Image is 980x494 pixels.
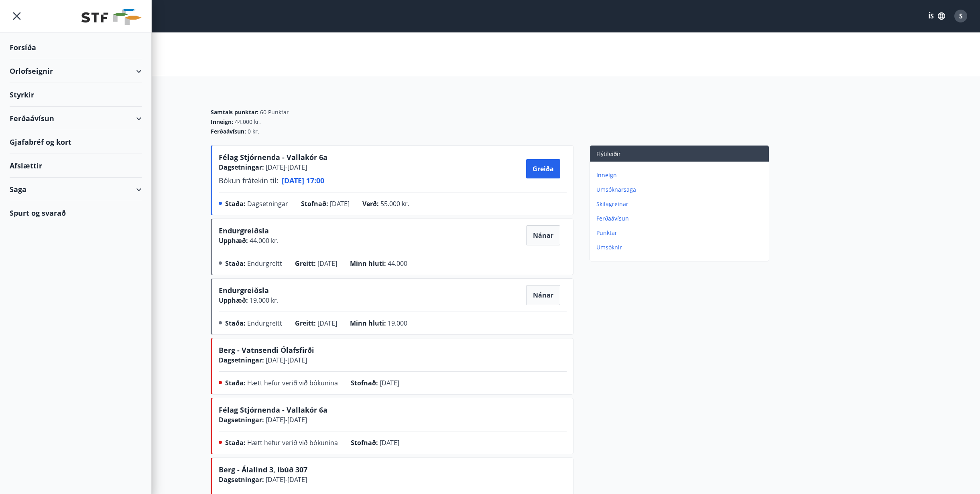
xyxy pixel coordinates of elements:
span: [DATE] [317,319,337,328]
p: Punktar [596,229,766,237]
span: [DATE] 17:00 [282,176,324,185]
span: 19.000 kr. [248,296,279,305]
button: Nánar [526,285,560,305]
span: [DATE] - [DATE] [264,163,307,172]
span: Félag Stjórnenda - Vallakór 6a [219,152,327,162]
div: Ferðaávísun [10,107,142,130]
span: Greitt : [295,259,316,268]
div: Forsíða [10,36,142,59]
span: [DATE] - [DATE] [264,415,307,424]
span: Endurgreitt [247,319,282,328]
span: Berg - Álalind 3, íbúð 307 [219,465,307,474]
span: 19.000 [388,319,407,328]
span: Greitt : [295,319,316,328]
span: 44.000 kr. [235,118,261,126]
span: [DATE] - [DATE] [264,475,307,484]
span: Staða : [225,319,246,328]
div: Orlofseignir [10,59,142,83]
span: Upphæð : [219,296,248,305]
p: Skilagreinar [596,200,766,208]
span: Bókun frátekin til : [219,175,279,186]
span: 60 Punktar [260,108,289,116]
span: Félag Stjórnenda - Vallakór 6a [219,405,327,415]
span: Minn hluti : [350,259,386,268]
span: Minn hluti : [350,319,386,328]
span: Staða : [225,379,246,387]
div: Styrkir [10,83,142,107]
span: Stofnað : [351,438,378,447]
button: menu [10,9,24,23]
button: Nánar [526,225,560,245]
button: Greiða [526,159,560,178]
div: Spurt og svarað [10,201,142,225]
span: Ferðaávísun : [211,128,246,136]
span: Endurgreiðsla [219,285,269,298]
span: Staða : [225,199,246,208]
span: Samtals punktar : [211,108,258,116]
span: [DATE] [380,379,399,387]
div: Afslættir [10,154,142,178]
p: Umsóknir [596,243,766,251]
span: 0 kr. [248,128,259,136]
span: 44.000 [388,259,407,268]
span: 55.000 kr. [380,199,409,208]
span: 44.000 kr. [248,236,279,245]
span: [DATE] - [DATE] [264,356,307,364]
span: Dagsetningar : [219,163,264,172]
span: [DATE] [330,199,350,208]
span: Flýtileiðir [596,150,621,158]
span: Hætt hefur verið við bókunina [247,379,338,387]
button: ÍS [924,9,950,23]
div: Saga [10,178,142,201]
div: Gjafabréf og kort [10,130,142,154]
span: Endurgreitt [247,259,282,268]
span: Dagsetningar [247,199,288,208]
img: union_logo [81,9,142,25]
p: Umsóknarsaga [596,186,766,194]
span: [DATE] [317,259,337,268]
span: Endurgreiðsla [219,226,269,239]
span: Dagsetningar : [219,415,264,424]
span: [DATE] [380,438,399,447]
span: Upphæð : [219,236,248,245]
span: Berg - Vatnsendi Ólafsfirði [219,345,314,355]
span: Staða : [225,259,246,268]
span: Dagsetningar : [219,475,264,484]
span: Verð : [362,199,379,208]
span: Inneign : [211,118,233,126]
span: Hætt hefur verið við bókunina [247,438,338,447]
p: Inneign [596,171,766,179]
span: Stofnað : [351,379,378,387]
span: Staða : [225,438,246,447]
button: S [951,6,970,26]
span: Dagsetningar : [219,356,264,364]
span: S [959,12,963,20]
span: Stofnað : [301,199,328,208]
p: Ferðaávísun [596,215,766,223]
